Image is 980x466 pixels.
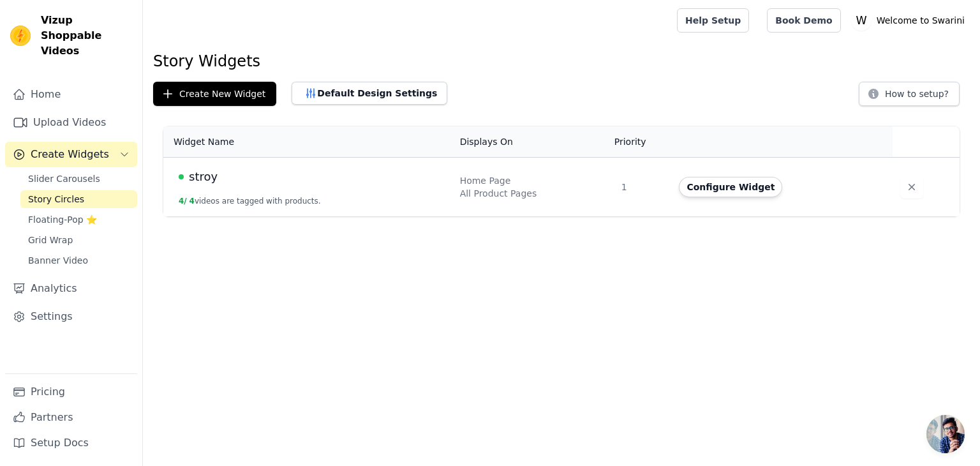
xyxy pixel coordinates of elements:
button: 4/ 4videos are tagged with products. [179,196,321,206]
span: stroy [189,168,218,186]
button: Default Design Settings [292,82,447,105]
h1: Story Widgets [153,51,970,71]
th: Displays On [452,126,614,158]
span: Floating-Pop ⭐ [28,213,97,226]
button: Delete widget [900,176,923,199]
span: Grid Wrap [28,234,73,246]
a: Analytics [5,276,137,301]
a: Story Circles [20,190,137,208]
a: Pricing [5,379,137,405]
a: Partners [5,405,137,430]
span: Story Circles [28,193,84,206]
img: Vizup [10,26,31,46]
a: Help Setup [677,8,749,33]
span: Vizup Shoppable Videos [41,13,132,59]
a: Banner Video [20,252,137,269]
button: Configure Widget [679,177,782,197]
th: Priority [614,126,672,158]
a: Floating-Pop ⭐ [20,211,137,229]
text: W [856,14,866,27]
button: Create Widgets [5,142,137,167]
a: Book Demo [767,8,840,33]
button: W Welcome to Swarini [851,9,970,32]
a: Setup Docs [5,430,137,456]
a: Grid Wrap [20,231,137,249]
a: How to setup? [859,91,960,103]
a: Open chat [926,415,965,453]
button: Create New Widget [153,82,276,106]
button: How to setup? [859,82,960,106]
span: Live Published [179,174,184,179]
td: 1 [614,158,672,217]
p: Welcome to Swarini [872,9,970,32]
a: Upload Videos [5,110,137,135]
span: 4 / [179,197,187,206]
div: Home Page [460,174,606,187]
span: Banner Video [28,254,88,267]
span: Create Widgets [31,147,109,162]
th: Widget Name [163,126,452,158]
a: Settings [5,304,137,329]
span: 4 [189,197,195,206]
span: Slider Carousels [28,172,100,185]
a: Slider Carousels [20,170,137,188]
div: All Product Pages [460,187,606,200]
a: Home [5,82,137,107]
